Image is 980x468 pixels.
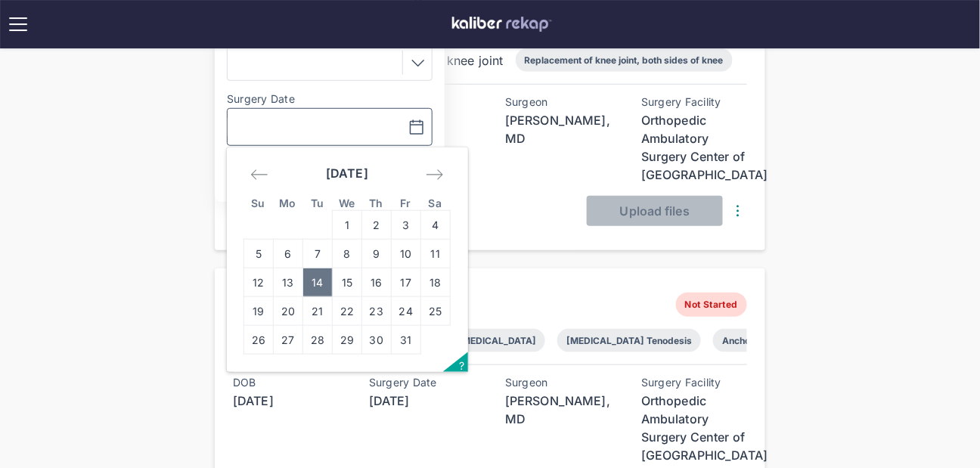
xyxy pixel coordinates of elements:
[333,297,362,326] td: Wednesday, October 22, 2025
[303,326,333,355] td: Tuesday, October 28, 2025
[362,268,392,297] td: Thursday, October 16, 2025
[505,111,611,147] div: [PERSON_NAME], MD
[505,377,611,389] div: Surgeon
[369,197,383,209] small: Th
[274,297,303,326] td: Monday, October 20, 2025
[369,392,475,410] div: [DATE]
[244,297,274,326] td: Sunday, October 19, 2025
[362,211,392,240] td: Thursday, October 2, 2025
[392,211,421,240] td: Friday, October 3, 2025
[333,326,362,355] td: Wednesday, October 29, 2025
[362,297,392,326] td: Thursday, October 23, 2025
[233,377,339,389] div: DOB
[641,111,747,184] div: Orthopedic Ambulatory Surgery Center of [GEOGRAPHIC_DATA]
[566,335,692,346] div: [MEDICAL_DATA] Tenodesis
[311,197,324,209] small: Tu
[400,197,411,209] small: Fr
[392,268,421,297] td: Friday, October 17, 2025
[244,326,274,355] td: Sunday, October 26, 2025
[369,377,475,389] div: Surgery Date
[233,392,339,410] div: [DATE]
[620,203,690,219] span: Upload files
[6,12,30,36] img: open menu icon
[326,166,368,181] strong: [DATE]
[244,240,274,268] td: Sunday, October 5, 2025
[362,326,392,355] td: Thursday, October 30, 2025
[587,196,723,226] button: Upload files
[459,359,464,372] span: ?
[676,293,747,317] span: Not Started
[274,240,303,268] td: Monday, October 6, 2025
[421,297,451,326] td: Saturday, October 25, 2025
[421,240,451,268] td: Saturday, October 11, 2025
[392,297,421,326] td: Friday, October 24, 2025
[729,202,747,220] img: DotsThreeVertical.31cb0eda.svg
[525,54,724,66] div: Replacement of knee joint, both sides of knee
[243,161,275,188] div: Move backward to switch to the previous month.
[641,392,747,464] div: Orthopedic Ambulatory Surgery Center of [GEOGRAPHIC_DATA]
[362,240,392,268] td: Thursday, October 9, 2025
[641,96,747,108] div: Surgery Facility
[339,197,355,209] small: We
[244,268,274,297] td: Sunday, October 12, 2025
[392,326,421,355] td: Friday, October 31, 2025
[274,268,303,297] td: Monday, October 13, 2025
[251,197,265,209] small: Su
[274,326,303,355] td: Monday, October 27, 2025
[429,197,442,209] small: Sa
[421,211,451,240] td: Saturday, October 4, 2025
[333,268,362,297] td: Wednesday, October 15, 2025
[392,240,421,268] td: Friday, October 10, 2025
[452,17,552,32] img: kaliber labs logo
[227,147,467,372] div: Calendar
[641,377,747,389] div: Surgery Facility
[505,96,611,108] div: Surgeon
[303,268,333,297] td: Tuesday, October 14, 2025
[443,352,468,372] button: Open the keyboard shortcuts panel.
[303,240,333,268] td: Tuesday, October 7, 2025
[419,161,451,188] div: Move forward to switch to the next month.
[333,211,362,240] td: Wednesday, October 1, 2025
[505,392,611,428] div: [PERSON_NAME], MD
[333,240,362,268] td: Wednesday, October 8, 2025
[414,335,536,346] div: Extensive [MEDICAL_DATA]
[279,197,296,209] small: Mo
[421,268,451,297] td: Saturday, October 18, 2025
[722,335,892,346] div: Anchoring of [MEDICAL_DATA] tendon
[303,297,333,326] td: Tuesday, October 21, 2025
[227,93,433,105] label: Surgery Date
